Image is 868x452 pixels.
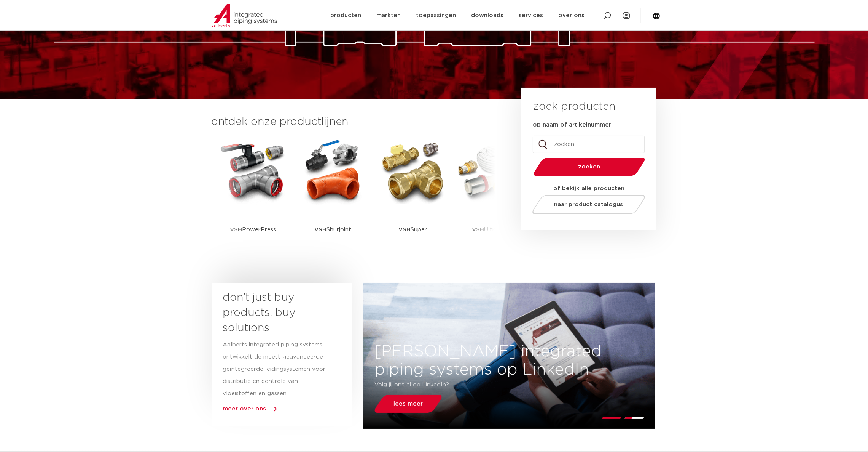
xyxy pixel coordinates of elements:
[398,227,411,232] strong: VSH
[373,395,444,413] a: lees meer
[212,114,495,130] h3: ontdek onze productlijnen
[533,99,615,114] h3: zoek producten
[530,157,648,176] button: zoeken
[219,137,287,253] a: VSHPowerPress
[530,195,647,214] a: naar product catalogus
[394,401,423,407] span: lees meer
[314,206,351,253] p: Shurjoint
[230,206,276,253] p: PowerPress
[314,227,326,232] strong: VSH
[601,417,621,419] li: Page dot 1
[624,417,644,419] li: Page dot 2
[379,137,447,253] a: VSHSuper
[223,406,266,412] a: meer over ons
[398,206,427,253] p: Super
[472,206,513,253] p: UltraPress
[459,137,527,253] a: VSHUltraPress
[554,202,623,207] span: naar product catalogus
[375,379,598,391] p: Volg jij ons al op LinkedIn?
[363,342,655,379] h3: [PERSON_NAME] integrated piping systems op LinkedIn
[299,137,367,253] a: VSHShurjoint
[223,290,326,336] h3: don’t just buy products, buy solutions
[230,227,242,232] strong: VSH
[533,136,645,153] input: zoeken
[553,186,624,191] strong: of bekijk alle producten
[533,121,611,129] label: op naam of artikelnummer
[223,339,326,400] p: Aalberts integrated piping systems ontwikkelt de meest geavanceerde geïntegreerde leidingsystemen...
[553,164,626,170] span: zoeken
[472,227,484,232] strong: VSH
